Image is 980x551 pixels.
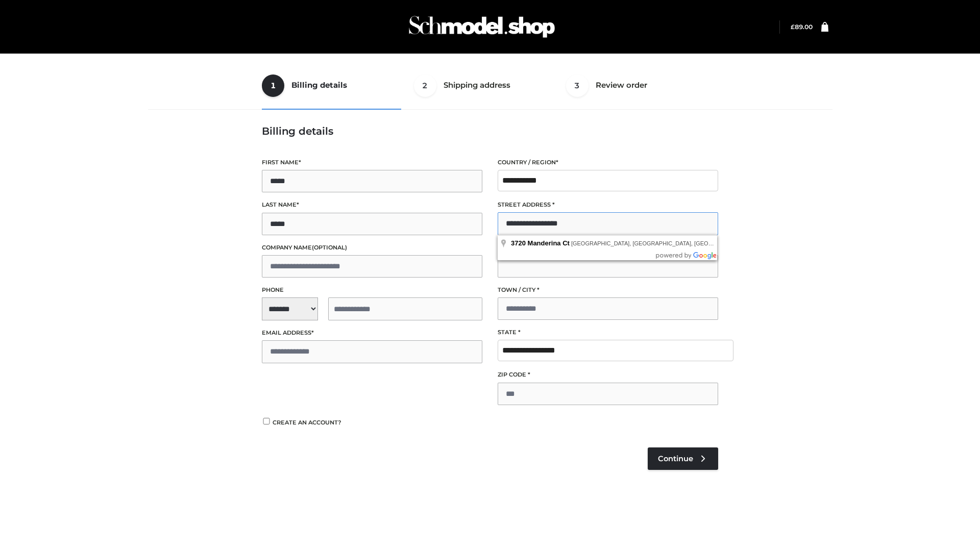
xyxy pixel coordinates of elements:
span: Continue [658,454,693,463]
label: Country / Region [498,158,718,167]
a: Continue [648,447,718,470]
span: [GEOGRAPHIC_DATA], [GEOGRAPHIC_DATA], [GEOGRAPHIC_DATA] [571,240,753,246]
a: £89.00 [791,23,813,31]
span: 3720 [511,239,526,247]
label: State [498,328,718,337]
label: Phone [262,285,482,295]
label: Street address [498,200,718,210]
label: Last name [262,200,482,210]
bdi: 89.00 [791,23,813,31]
label: First name [262,158,482,167]
span: £ [791,23,795,31]
h3: Billing details [262,125,718,137]
span: Create an account? [273,419,341,426]
label: ZIP Code [498,370,718,380]
span: (optional) [312,244,347,251]
span: Manderina Ct [528,239,570,247]
input: Create an account? [262,418,271,424]
label: Company name [262,243,482,253]
img: Schmodel Admin 964 [405,7,558,47]
label: Email address [262,328,482,338]
label: Town / City [498,285,718,295]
